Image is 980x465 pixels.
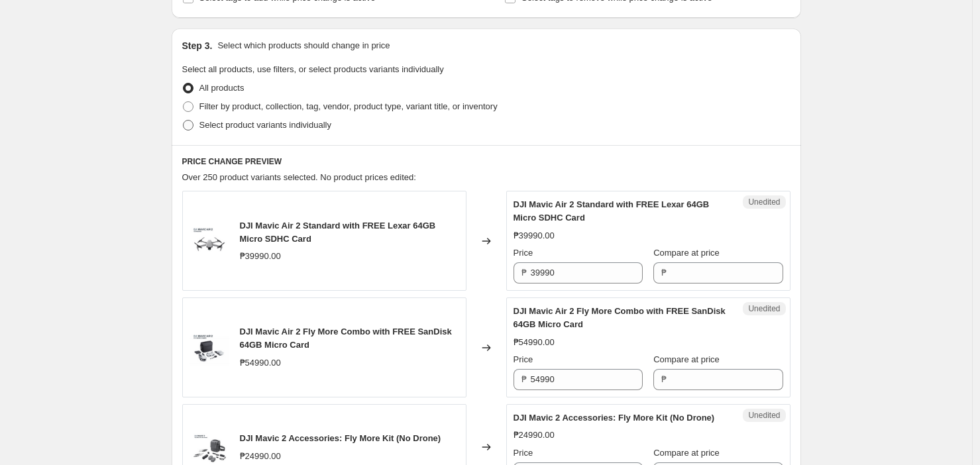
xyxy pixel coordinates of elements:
[661,268,667,278] span: ₱
[240,221,436,244] span: DJI Mavic Air 2 Standard with FREE Lexar 64GB Micro SDHC Card
[217,39,390,52] p: Select which products should change in price
[199,83,245,93] span: All products
[521,268,527,278] span: ₱
[514,354,533,364] span: Price
[514,306,726,329] span: DJI Mavic Air 2 Fly More Combo with FREE SanDisk 64GB Micro Card
[190,328,229,368] img: whitealtiCopy_FADBBB0_80x.png
[748,303,780,314] span: Unedited
[514,429,555,442] div: ₱24990.00
[182,39,213,52] h2: Step 3.
[514,229,555,242] div: ₱39990.00
[190,221,229,261] img: whitealtiCopy_4BFE32E_80x.png
[514,448,533,458] span: Price
[240,450,281,463] div: ₱24990.00
[748,197,780,207] span: Unedited
[514,336,555,349] div: ₱54990.00
[748,410,780,421] span: Unedited
[653,448,720,458] span: Compare at price
[514,248,533,258] span: Price
[182,172,416,182] span: Over 250 product variants selected. No product prices edited:
[240,356,281,370] div: ₱54990.00
[514,413,715,423] span: DJI Mavic 2 Accessories: Fly More Kit (No Drone)
[661,374,667,384] span: ₱
[514,199,710,223] span: DJI Mavic Air 2 Standard with FREE Lexar 64GB Micro SDHC Card
[199,101,498,111] span: Filter by product, collection, tag, vendor, product type, variant title, or inventory
[240,433,441,443] span: DJI Mavic 2 Accessories: Fly More Kit (No Drone)
[653,354,720,364] span: Compare at price
[521,374,527,384] span: ₱
[653,248,720,258] span: Compare at price
[199,120,331,130] span: Select product variants individually
[240,327,452,350] span: DJI Mavic Air 2 Fly More Combo with FREE SanDisk 64GB Micro Card
[182,64,444,74] span: Select all products, use filters, or select products variants individually
[182,156,790,167] h6: PRICE CHANGE PREVIEW
[240,250,281,263] div: ₱39990.00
